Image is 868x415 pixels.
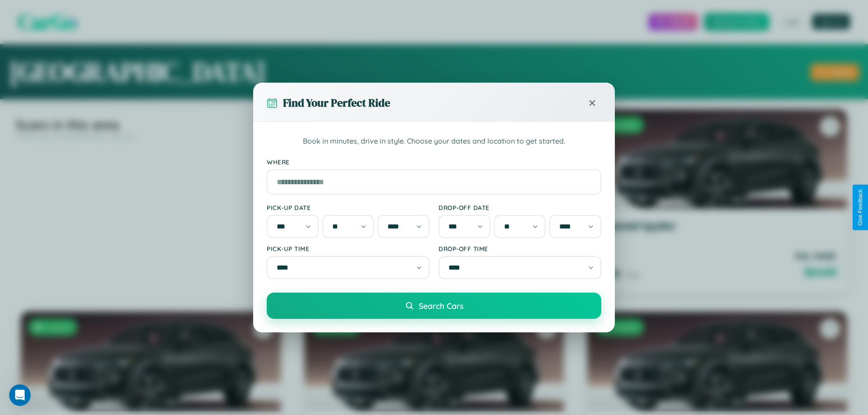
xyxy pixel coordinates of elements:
label: Drop-off Date [439,204,601,211]
label: Pick-up Date [267,204,429,211]
button: Search Cars [267,293,601,319]
label: Drop-off Time [439,245,601,252]
p: Book in minutes, drive in style. Choose your dates and location to get started. [267,135,601,147]
span: Search Cars [419,301,463,311]
label: Pick-up Time [267,245,429,252]
label: Where [267,158,601,166]
h3: Find Your Perfect Ride [283,95,390,110]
